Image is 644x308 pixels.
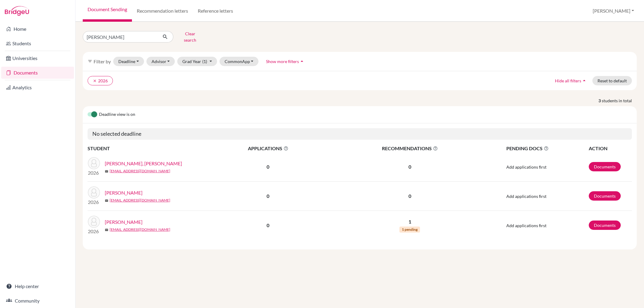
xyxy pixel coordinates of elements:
[209,145,327,152] span: APPLICATIONS
[88,228,100,235] p: 2026
[88,128,632,140] h5: No selected deadline
[588,144,632,152] th: ACTION
[88,144,208,152] th: STUDENT
[328,218,492,225] p: 1
[555,78,581,83] span: Hide all filters
[506,223,546,228] span: Add applications first
[267,222,269,228] b: 0
[105,218,143,226] a: [PERSON_NAME]
[328,163,492,170] p: 0
[1,67,74,79] a: Documents
[173,29,207,45] button: Clear search
[5,6,29,16] img: Bridge-U
[267,164,269,170] b: 0
[146,57,175,66] button: Advisor
[110,198,170,203] a: [EMAIL_ADDRESS][DOMAIN_NAME]
[1,280,74,292] a: Help center
[328,145,492,152] span: RECOMMENDATIONS
[110,168,170,174] a: [EMAIL_ADDRESS][DOMAIN_NAME]
[88,169,100,176] p: 2026
[99,111,135,118] span: Deadline view is on
[328,192,492,200] p: 0
[1,81,74,94] a: Analytics
[1,295,74,307] a: Community
[93,79,97,83] i: clear
[88,76,113,85] button: clear2026
[177,57,217,66] button: Grad Year(1)
[267,193,269,199] b: 0
[88,216,100,228] img: Tuli, Samarveer
[83,31,158,43] input: Find student by name...
[506,145,588,152] span: PENDING DOCS
[299,58,305,64] i: arrow_drop_up
[261,57,310,66] button: Show more filtersarrow_drop_up
[589,162,621,171] a: Documents
[589,191,621,201] a: Documents
[105,199,108,202] span: mail
[94,59,111,64] span: Filter by
[1,52,74,64] a: Universities
[105,170,108,173] span: mail
[506,164,546,170] span: Add applications first
[550,76,592,85] button: Hide all filtersarrow_drop_up
[506,194,546,199] span: Add applications first
[105,189,143,196] a: [PERSON_NAME]
[113,57,144,66] button: Deadline
[105,228,108,232] span: mail
[592,76,632,85] button: Reset to default
[88,198,100,206] p: 2026
[1,23,74,35] a: Home
[399,227,420,233] span: 1 pending
[219,57,259,66] button: CommonApp
[202,59,207,64] span: (1)
[589,221,621,230] a: Documents
[88,157,100,169] img: Farouk, Säde Samina
[598,97,602,104] strong: 3
[266,59,299,64] span: Show more filters
[88,186,100,198] img: Martinez, Samuel
[602,97,637,104] span: students in total
[581,78,587,84] i: arrow_drop_up
[110,227,170,232] a: [EMAIL_ADDRESS][DOMAIN_NAME]
[105,160,182,167] a: [PERSON_NAME], [PERSON_NAME]
[88,59,92,64] i: filter_list
[590,5,637,17] button: [PERSON_NAME]
[1,37,74,49] a: Students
